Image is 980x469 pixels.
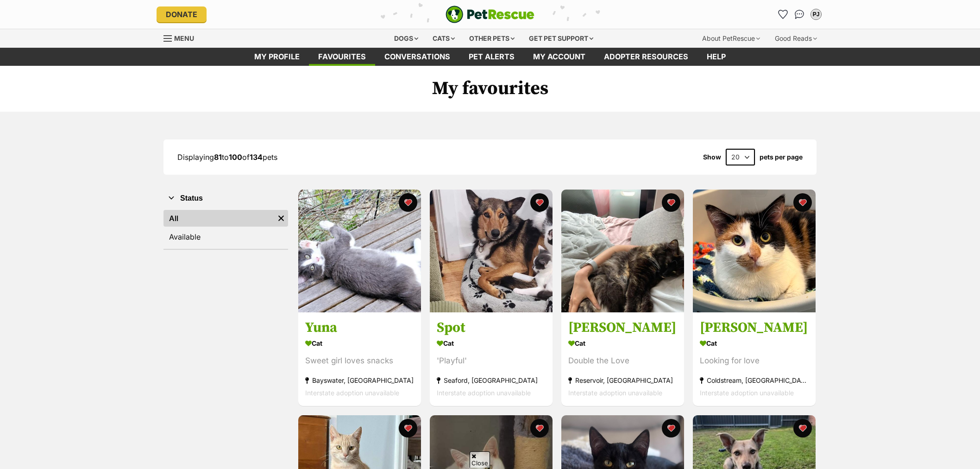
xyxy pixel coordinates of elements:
div: Cat [305,337,414,350]
span: Interstate adoption unavailable [700,389,794,397]
span: Menu [174,34,194,42]
a: My profile [245,48,309,66]
div: Cat [700,337,809,350]
span: Show [703,153,721,161]
button: favourite [793,419,812,437]
div: Coldstream, [GEOGRAPHIC_DATA] [700,374,809,387]
div: Other pets [463,29,521,48]
div: Bayswater, [GEOGRAPHIC_DATA] [305,374,414,387]
strong: 100 [229,152,242,162]
div: Cats [426,29,461,48]
img: chat-41dd97257d64d25036548639549fe6c8038ab92f7586957e7f3b1b290dea8141.svg [795,10,804,19]
button: favourite [793,193,812,212]
div: PJ [811,10,821,19]
div: Cat [568,337,677,350]
button: My account [809,7,823,22]
span: Interstate adoption unavailable [437,389,531,397]
div: Cat [437,337,546,350]
a: [PERSON_NAME] Cat Double the Love Reservoir, [GEOGRAPHIC_DATA] Interstate adoption unavailable fa... [561,312,684,406]
a: Menu [163,29,201,46]
a: conversations [375,48,459,66]
a: PetRescue [446,6,534,23]
span: Interstate adoption unavailable [305,389,399,397]
a: Donate [157,6,207,22]
a: Conversations [792,7,807,22]
button: favourite [399,193,417,212]
a: My account [524,48,595,66]
div: 'Playful' [437,355,546,368]
div: Dogs [388,29,425,48]
strong: 134 [250,152,263,162]
div: Good Reads [768,29,823,48]
a: Available [163,228,288,245]
div: Status [163,208,288,249]
img: logo-e224e6f780fb5917bec1dbf3a21bbac754714ae5b6737aabdf751b685950b380.svg [446,6,534,23]
button: favourite [662,193,680,212]
button: favourite [662,419,680,437]
div: About PetRescue [696,29,766,48]
h3: Spot [437,319,546,337]
strong: 81 [214,152,222,162]
a: Pet alerts [459,48,524,66]
button: favourite [530,193,549,212]
a: Help [697,48,735,66]
span: Close [470,451,490,468]
a: Favourites [309,48,375,66]
div: Sweet girl loves snacks [305,355,414,368]
label: pets per page [760,153,803,161]
a: Yuna Cat Sweet girl loves snacks Bayswater, [GEOGRAPHIC_DATA] Interstate adoption unavailable fav... [298,312,421,406]
img: Sam [561,190,684,312]
a: [PERSON_NAME] Cat Looking for love Coldstream, [GEOGRAPHIC_DATA] Interstate adoption unavailable ... [693,312,816,406]
div: Get pet support [522,29,600,48]
img: Spot [430,190,553,312]
div: Double the Love [568,355,677,368]
img: Murial [693,190,816,312]
h3: [PERSON_NAME] [568,319,677,337]
a: Adopter resources [595,48,697,66]
button: Status [163,192,288,204]
ul: Account quick links [775,7,823,22]
a: Spot Cat 'Playful' Seaford, [GEOGRAPHIC_DATA] Interstate adoption unavailable favourite [430,312,553,406]
div: Looking for love [700,355,809,368]
a: Remove filter [274,210,288,227]
span: Displaying to of pets [177,152,277,162]
div: Reservoir, [GEOGRAPHIC_DATA] [568,374,677,387]
button: favourite [399,419,417,437]
button: favourite [530,419,549,437]
span: Interstate adoption unavailable [568,389,662,397]
div: Seaford, [GEOGRAPHIC_DATA] [437,374,546,387]
a: Favourites [775,7,790,22]
h3: Yuna [305,319,414,337]
a: All [163,210,274,227]
img: Yuna [298,190,421,312]
h3: [PERSON_NAME] [700,319,809,337]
